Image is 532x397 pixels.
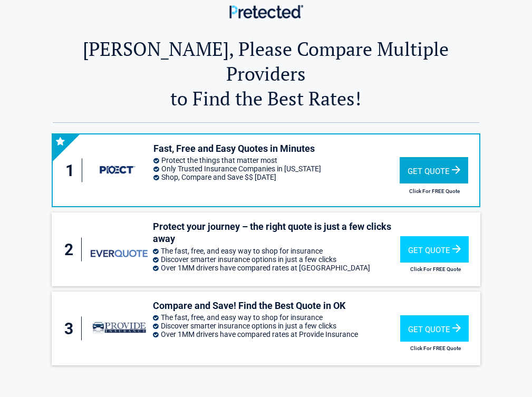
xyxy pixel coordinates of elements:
li: Protect the things that matter most [153,156,399,164]
h3: Compare and Save! Find the Best Quote in OK [153,299,400,312]
div: Get Quote [400,236,469,263]
li: Shop, Compare and Save $$ [DATE] [153,173,399,181]
li: Discover smarter insurance options in just a few clicks [153,322,400,330]
h3: Protect your journey – the right quote is just a few clicks away [153,220,400,245]
img: protect's logo [91,156,148,185]
h2: Click For FREE Quote [400,345,471,351]
img: provide-insurance's logo [91,315,148,343]
img: everquote's logo [91,250,148,257]
div: 2 [62,238,82,262]
li: Only Trusted Insurance Companies in [US_STATE] [153,164,399,173]
h2: [PERSON_NAME], Please Compare Multiple Providers to Find the Best Rates! [53,36,479,111]
div: 3 [62,317,82,341]
h2: Click For FREE Quote [400,266,471,272]
h2: Click For FREE Quote [400,188,470,194]
div: Get Quote [400,157,468,183]
h3: Fast, Free and Easy Quotes in Minutes [153,142,399,154]
div: Get Quote [400,315,469,342]
li: Discover smarter insurance options in just a few clicks [153,255,400,264]
li: The fast, free, and easy way to shop for insurance [153,247,400,255]
img: Main Logo [229,5,303,18]
li: Over 1MM drivers have compared rates at Provide Insurance [153,330,400,338]
div: 1 [63,159,83,182]
li: The fast, free, and easy way to shop for insurance [153,313,400,322]
li: Over 1MM drivers have compared rates at [GEOGRAPHIC_DATA] [153,264,400,272]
